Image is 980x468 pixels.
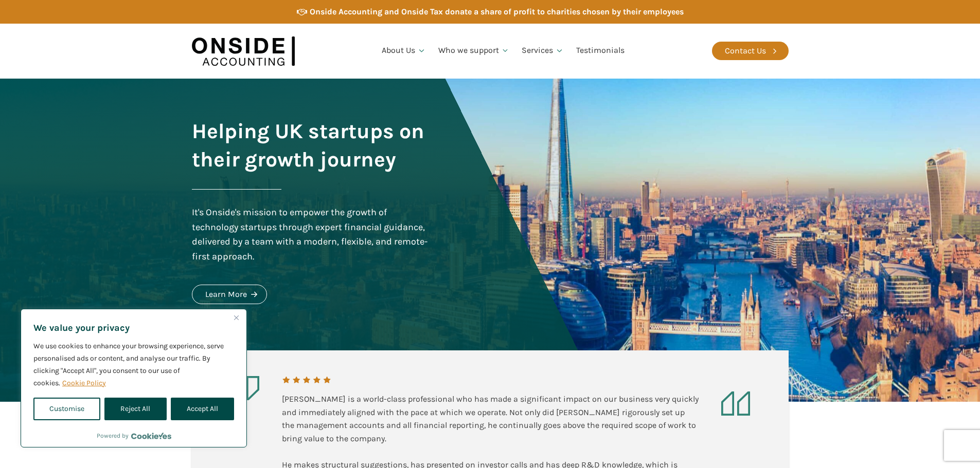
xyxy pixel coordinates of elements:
a: Who we support [432,33,516,68]
div: Powered by [97,430,171,441]
a: Cookie Policy [62,378,106,388]
a: Services [515,33,570,68]
div: Learn More [205,288,247,301]
a: About Us [376,33,432,68]
a: Learn More [192,285,267,304]
a: Testimonials [570,33,631,68]
div: It's Onside's mission to empower the growth of technology startups through expert financial guida... [192,205,431,264]
p: We value your privacy [33,322,234,334]
h1: Helping UK startups on their growth journey [192,117,431,174]
p: We use cookies to enhance your browsing experience, serve personalised ads or content, and analys... [33,340,234,389]
a: Visit CookieYes website [131,433,171,439]
img: Onside Accounting [192,31,295,71]
div: Contact Us [725,44,766,58]
a: Contact Us [712,42,789,60]
div: Onside Accounting and Onside Tax donate a share of profit to charities chosen by their employees [310,5,684,18]
button: Close [230,311,242,324]
button: Reject All [104,398,166,420]
button: Customise [33,398,100,420]
button: Accept All [171,398,234,420]
img: Close [234,315,239,320]
div: We value your privacy [21,309,247,447]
